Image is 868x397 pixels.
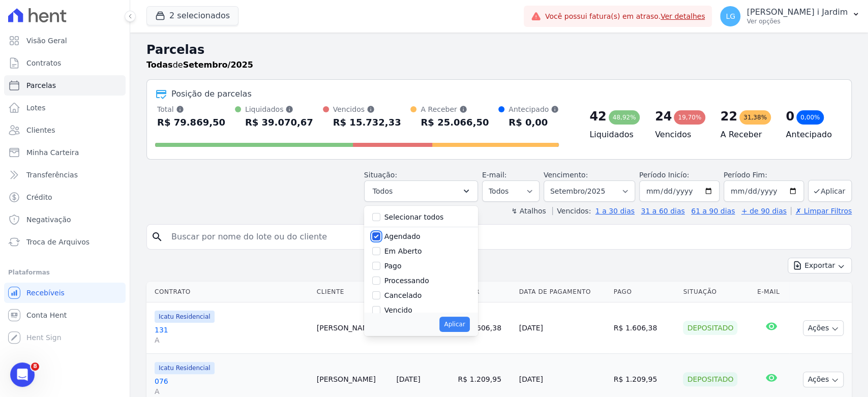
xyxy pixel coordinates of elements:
label: ↯ Atalhos [511,207,546,215]
a: Recebíveis [4,283,126,303]
label: Período Inicío: [639,171,689,179]
a: 076A [155,376,309,396]
a: [DATE] [396,375,420,383]
button: Ações [803,320,844,336]
button: LG [PERSON_NAME] i Jardim Ver opções [712,2,868,30]
td: R$ 1.606,38 [454,302,515,354]
label: Cancelado [384,291,422,299]
div: Posição de parcelas [171,88,252,100]
td: [DATE] [515,302,610,354]
a: Contratos [4,53,126,73]
h4: Antecipado [786,129,835,141]
a: 1 a 30 dias [595,207,635,215]
iframe: Intercom live chat [10,362,35,387]
button: Aplicar [439,317,469,332]
button: Exportar [788,258,852,273]
a: Minha Carteira [4,142,126,163]
a: 131A [155,325,309,345]
td: [PERSON_NAME] [313,302,393,354]
div: 24 [655,108,672,125]
span: Parcelas [26,80,56,90]
span: Todos [373,185,393,197]
label: Situação: [364,171,397,179]
button: Aplicar [808,180,852,202]
td: R$ 1.606,38 [610,302,679,354]
span: Icatu Residencial [155,362,215,374]
label: E-mail: [482,171,507,179]
label: Vencimento: [544,171,588,179]
a: Clientes [4,120,126,140]
span: Icatu Residencial [155,311,215,323]
span: A [155,335,309,345]
label: Selecionar todos [384,213,444,221]
strong: Todas [146,60,173,70]
th: Data de Pagamento [515,282,610,302]
span: Recebíveis [26,288,65,298]
label: Agendado [384,232,421,240]
a: Crédito [4,187,126,207]
th: Contrato [146,282,313,302]
button: Ações [803,372,844,387]
div: Liquidados [245,104,313,114]
p: Ver opções [746,17,848,25]
div: R$ 25.066,50 [421,114,489,131]
span: Clientes [26,125,55,135]
th: E-mail [753,282,789,302]
div: 42 [589,108,606,125]
a: Negativação [4,209,126,230]
a: + de 90 dias [741,207,787,215]
div: Plataformas [8,266,122,279]
th: Pago [610,282,679,302]
input: Buscar por nome do lote ou do cliente [165,227,847,247]
div: Vencidos [333,104,401,114]
div: Depositado [683,321,737,335]
span: Lotes [26,103,46,113]
label: Pago [384,262,402,270]
label: Vencido [384,306,412,314]
div: 0 [786,108,794,125]
button: Todos [364,180,478,202]
div: Total [157,104,225,114]
span: Você possui fatura(s) em atraso. [545,11,705,22]
div: R$ 15.732,33 [333,114,401,131]
h2: Parcelas [146,41,852,59]
h4: Vencidos [655,129,704,141]
span: LG [726,13,735,20]
a: Transferências [4,165,126,185]
span: Visão Geral [26,36,67,46]
span: Minha Carteira [26,147,79,158]
h4: A Receber [721,129,770,141]
a: Lotes [4,98,126,118]
div: R$ 79.869,50 [157,114,225,131]
a: Troca de Arquivos [4,232,126,252]
i: search [151,231,163,243]
h4: Liquidados [589,129,639,141]
p: de [146,59,253,71]
label: Processando [384,277,429,285]
th: Cliente [313,282,393,302]
span: Negativação [26,215,71,225]
div: Depositado [683,372,737,386]
a: 61 a 90 dias [691,207,735,215]
label: Período Fim: [724,170,804,180]
div: 0,00% [796,110,824,125]
a: Ver detalhes [661,12,705,20]
th: Situação [679,282,753,302]
p: [PERSON_NAME] i Jardim [746,7,848,17]
span: Transferências [26,170,78,180]
div: R$ 39.070,67 [245,114,313,131]
label: Em Aberto [384,247,422,255]
span: 8 [31,362,39,371]
div: 31,38% [739,110,771,125]
div: A Receber [421,104,489,114]
span: A [155,386,309,396]
a: ✗ Limpar Filtros [791,207,852,215]
a: Conta Hent [4,305,126,325]
strong: Setembro/2025 [183,60,253,70]
span: Troca de Arquivos [26,237,89,247]
div: Antecipado [508,104,559,114]
a: Visão Geral [4,30,126,51]
div: 19,70% [674,110,705,125]
a: Parcelas [4,75,126,96]
a: 31 a 60 dias [641,207,684,215]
